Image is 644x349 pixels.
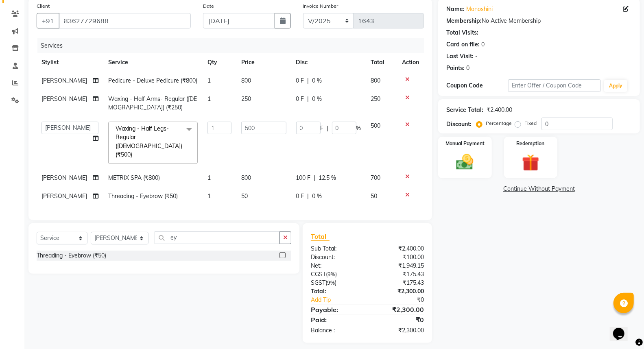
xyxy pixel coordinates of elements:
[367,262,430,270] div: ₹1,949.15
[367,279,430,287] div: ₹175.43
[305,315,367,325] div: Paid:
[321,124,324,133] span: F
[517,140,545,147] label: Redemption
[41,95,87,103] span: [PERSON_NAME]
[371,77,381,84] span: 800
[312,76,322,85] span: 0 %
[303,2,338,10] label: Invoice Number
[241,77,251,84] span: 800
[610,316,636,341] iframe: chat widget
[446,17,632,25] div: No Active Membership
[327,279,335,286] span: 9%
[207,192,211,200] span: 1
[308,95,309,103] span: |
[132,151,136,158] a: x
[308,76,309,85] span: |
[604,80,627,92] button: Apply
[440,185,638,193] a: Continue Without Payment
[524,120,537,127] label: Fixed
[311,232,330,241] span: Total
[41,174,87,181] span: [PERSON_NAME]
[108,174,160,181] span: METRIX SPA (₹800)
[475,52,478,61] div: -
[367,315,430,325] div: ₹0
[241,192,248,200] span: 50
[296,76,304,85] span: 0 F
[305,279,367,287] div: ( )
[37,2,50,10] label: Client
[367,270,430,279] div: ₹175.43
[305,326,367,335] div: Balance :
[207,95,211,103] span: 1
[37,13,59,28] button: +91
[446,28,478,37] div: Total Visits:
[37,251,106,260] div: Threading - Eyebrow (₹50)
[203,2,214,10] label: Date
[446,5,465,13] div: Name:
[207,77,211,84] span: 1
[319,174,336,182] span: 12.5 %
[446,64,465,72] div: Points:
[203,53,236,72] th: Qty
[108,77,197,84] span: Pedicure - Deluxe Pedicure (₹800)
[37,38,430,53] div: Services
[378,296,430,304] div: ₹0
[517,152,545,173] img: _gift.svg
[327,124,329,133] span: |
[446,106,483,114] div: Service Total:
[312,192,322,201] span: 0 %
[305,296,378,304] a: Add Tip
[305,262,367,270] div: Net:
[446,40,480,49] div: Card on file:
[305,305,367,314] div: Payable:
[446,120,472,129] div: Discount:
[305,270,367,279] div: ( )
[311,279,325,286] span: SGST
[311,270,326,278] span: CGST
[371,174,381,181] span: 700
[41,192,87,200] span: [PERSON_NAME]
[356,124,361,133] span: %
[296,192,304,201] span: 0 F
[367,305,430,314] div: ₹2,300.00
[41,77,87,84] span: [PERSON_NAME]
[241,174,251,181] span: 800
[445,140,485,147] label: Manual Payment
[296,174,311,182] span: 100 F
[451,152,479,172] img: _cash.svg
[108,192,178,200] span: Threading - Eyebrow (₹50)
[446,81,508,90] div: Coupon Code
[312,95,322,103] span: 0 %
[327,271,335,277] span: 9%
[466,64,469,72] div: 0
[37,53,103,72] th: Stylist
[371,122,381,129] span: 500
[481,40,485,49] div: 0
[103,53,203,72] th: Service
[305,253,367,262] div: Discount:
[108,95,197,111] span: Waxing - Half Arms- Regular ([DEMOGRAPHIC_DATA]) (₹250)
[59,13,191,28] input: Search by Name/Mobile/Email/Code
[486,120,512,127] label: Percentage
[291,53,366,72] th: Disc
[308,192,309,201] span: |
[305,244,367,253] div: Sub Total:
[446,52,474,61] div: Last Visit:
[367,326,430,335] div: ₹2,300.00
[296,95,304,103] span: 0 F
[508,79,601,92] input: Enter Offer / Coupon Code
[446,17,482,25] div: Membership:
[371,95,381,103] span: 250
[366,53,397,72] th: Total
[367,287,430,296] div: ₹2,300.00
[155,231,280,244] input: Search or Scan
[241,95,251,103] span: 250
[207,174,211,181] span: 1
[371,192,378,200] span: 50
[466,5,493,13] a: Monoshini
[367,244,430,253] div: ₹2,400.00
[116,125,182,158] span: Waxing - Half Legs- Regular ([DEMOGRAPHIC_DATA]) (₹500)
[236,53,291,72] th: Price
[305,287,367,296] div: Total:
[487,106,512,114] div: ₹2,400.00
